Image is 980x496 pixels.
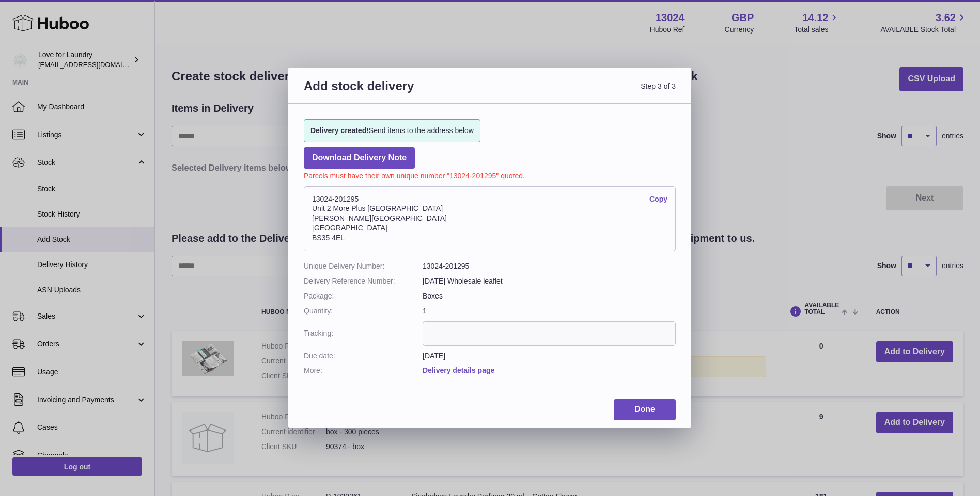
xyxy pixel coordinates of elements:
[423,366,494,374] a: Delivery details page
[304,351,423,361] dt: Due date:
[423,261,676,271] dd: 13024-201295
[304,306,423,316] dt: Quantity:
[304,147,415,169] a: Download Delivery Note
[304,366,423,375] dt: More:
[304,261,423,271] dt: Unique Delivery Number:
[490,78,676,106] span: Step 3 of 3
[304,276,423,286] dt: Delivery Reference Number:
[304,321,423,346] dt: Tracking:
[304,291,423,301] dt: Package:
[304,78,490,106] h3: Add stock delivery
[423,291,676,301] dd: Boxes
[304,186,676,251] address: 13024-201295 Unit 2 More Plus [GEOGRAPHIC_DATA] [PERSON_NAME][GEOGRAPHIC_DATA] [GEOGRAPHIC_DATA] ...
[423,351,676,361] dd: [DATE]
[310,126,369,135] strong: Delivery created!
[423,306,676,316] dd: 1
[310,126,474,136] span: Send items to the address below
[423,276,676,286] dd: [DATE] Wholesale leaflet
[649,194,667,204] a: Copy
[614,399,676,420] a: Done
[304,169,676,181] p: Parcels must have their own unique number "13024-201295" quoted.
